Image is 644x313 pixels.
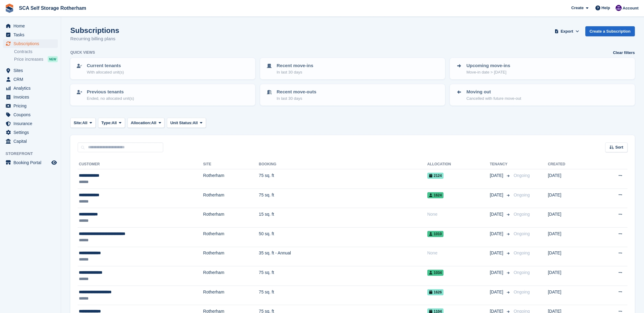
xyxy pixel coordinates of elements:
a: Contracts [14,49,58,55]
span: 1010 [427,231,444,237]
span: Ongoing [513,231,530,236]
span: Account [623,5,638,11]
th: Booking [259,160,427,169]
div: NEW [48,56,58,62]
a: Current tenants With allocated unit(s) [71,59,255,79]
th: Tenancy [490,160,511,169]
p: In last 30 days [277,69,313,75]
span: Create [571,5,583,11]
span: All [112,120,117,126]
span: [DATE] [490,192,504,198]
h1: Subscriptions [70,26,119,34]
td: [DATE] [548,189,594,208]
span: Subscriptions [13,39,50,48]
button: Type: All [98,118,125,128]
span: [DATE] [490,269,504,276]
span: [DATE] [490,231,504,237]
td: [DATE] [548,247,594,266]
button: Allocation: All [127,118,165,128]
span: Ongoing [513,212,530,217]
button: Export [554,26,580,36]
span: 1624 [427,192,444,198]
p: Recent move-outs [277,88,316,95]
th: Created [548,160,594,169]
span: CRM [13,75,50,84]
a: menu [3,158,58,167]
span: [DATE] [490,289,504,295]
span: Coupons [13,110,50,119]
span: All [151,120,156,126]
span: [DATE] [490,250,504,256]
a: menu [3,39,58,48]
a: Previous tenants Ended, no allocated unit(s) [71,85,255,105]
a: menu [3,102,58,110]
td: 50 sq. ft [259,227,427,247]
th: Allocation [427,160,490,169]
div: None [427,211,490,218]
td: 15 sq. ft [259,208,427,228]
img: stora-icon-8386f47178a22dfd0bd8f6a31ec36ba5ce8667c1dd55bd0f319d3a0aa187defe.svg [5,4,14,13]
a: menu [3,93,58,101]
h6: Quick views [70,50,95,55]
span: Type: [101,120,112,126]
td: [DATE] [548,169,594,189]
p: Moving out [466,88,521,95]
p: Upcoming move-ins [466,62,510,69]
p: Current tenants [87,62,124,69]
span: Allocation: [131,120,151,126]
td: [DATE] [548,286,594,305]
a: Recent move-ins In last 30 days [261,59,444,79]
span: Ongoing [513,173,530,178]
p: Previous tenants [87,88,134,95]
p: Cancelled with future move-out [466,95,521,102]
span: Storefront [6,151,61,157]
span: Pricing [13,102,50,110]
td: 75 sq. ft [259,286,427,305]
th: Site [203,160,259,169]
a: menu [3,119,58,128]
td: Rotherham [203,247,259,266]
p: Ended, no allocated unit(s) [87,95,134,102]
span: All [82,120,87,126]
span: Home [13,22,50,30]
span: Unit Status: [170,120,193,126]
p: With allocated unit(s) [87,69,124,75]
button: Site: All [70,118,96,128]
span: Site: [74,120,82,126]
a: menu [3,137,58,146]
td: Rotherham [203,286,259,305]
span: Export [561,28,573,34]
span: [DATE] [490,211,504,218]
a: Price increases NEW [14,56,58,63]
span: Ongoing [513,250,530,255]
p: Move-in date > [DATE] [466,69,510,75]
span: [DATE] [490,172,504,179]
span: Analytics [13,84,50,92]
a: SCA Self Storage Rotherham [17,3,89,13]
td: 35 sq. ft - Annual [259,247,427,266]
p: Recurring billing plans [70,35,119,42]
a: Upcoming move-ins Move-in date > [DATE] [451,59,634,79]
td: Rotherham [203,227,259,247]
a: Clear filters [613,50,635,56]
a: menu [3,128,58,137]
img: Kelly Neesham [616,5,622,11]
td: [DATE] [548,266,594,286]
span: All [193,120,198,126]
a: menu [3,75,58,84]
span: 1626 [427,289,444,295]
th: Customer [78,160,203,169]
p: Recent move-ins [277,62,313,69]
a: menu [3,66,58,75]
span: Ongoing [513,290,530,294]
td: [DATE] [548,227,594,247]
a: Recent move-outs In last 30 days [261,85,444,105]
span: Ongoing [513,192,530,197]
span: Sort [615,144,623,150]
span: 2124 [427,173,444,179]
p: In last 30 days [277,95,316,102]
span: 1034 [427,270,444,276]
a: menu [3,31,58,39]
span: Sites [13,66,50,75]
span: Booking Portal [13,158,50,167]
